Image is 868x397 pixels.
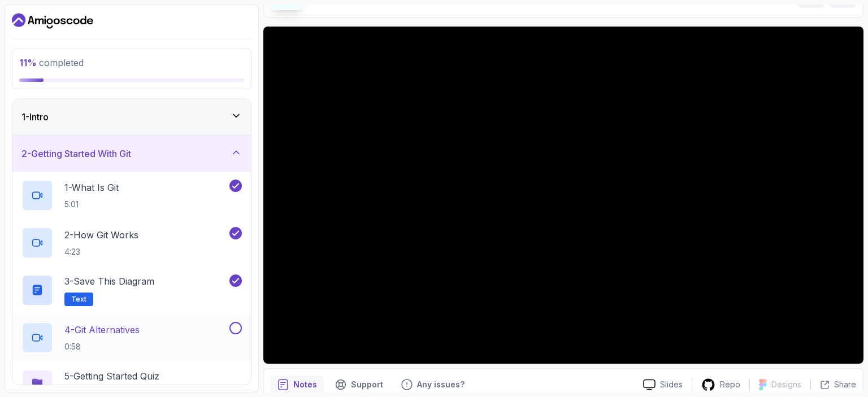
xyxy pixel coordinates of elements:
[21,147,131,160] h3: 2 - Getting Started With Git
[64,323,140,337] p: 4 - Git Alternatives
[64,199,119,210] p: 5:01
[21,274,242,306] button: 3-Save this diagramText
[71,295,86,304] span: Text
[64,228,138,242] p: 2 - How Git Works
[417,379,465,390] p: Any issues?
[692,378,749,392] a: Repo
[810,379,856,390] button: Share
[394,376,471,394] button: Feedback button
[720,379,740,390] p: Repo
[328,376,390,394] button: Support button
[21,322,242,354] button: 4-Git Alternatives0:58
[271,376,324,394] button: notes button
[64,181,119,194] p: 1 - What Is Git
[834,379,856,390] p: Share
[771,379,801,390] p: Designs
[64,341,140,352] p: 0:58
[19,57,37,68] span: 11 %
[64,369,159,383] p: 5 - Getting Started Quiz
[21,180,242,211] button: 1-What Is Git5:01
[19,57,84,68] span: completed
[12,12,93,30] a: Dashboard
[64,246,138,258] p: 4:23
[12,99,251,135] button: 1-Intro
[21,110,49,124] h3: 1 - Intro
[21,227,242,259] button: 2-How Git Works4:23
[12,136,251,172] button: 2-Getting Started With Git
[64,274,154,288] p: 3 - Save this diagram
[634,379,692,391] a: Slides
[351,379,383,390] p: Support
[660,379,683,390] p: Slides
[293,379,317,390] p: Notes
